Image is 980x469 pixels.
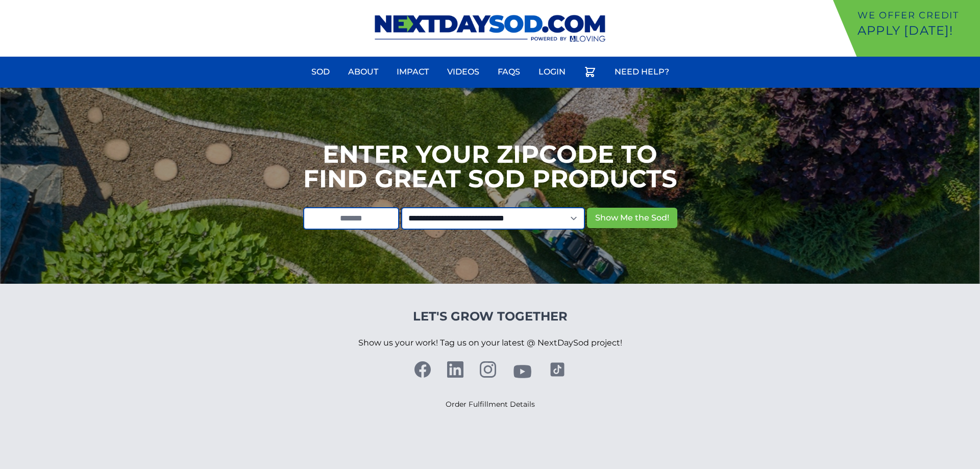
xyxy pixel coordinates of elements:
a: FAQs [492,60,526,84]
h1: Enter your Zipcode to Find Great Sod Products [303,142,677,191]
a: Impact [390,60,435,84]
p: Show us your work! Tag us on your latest @ NextDaySod project! [358,325,622,361]
p: Apply [DATE]! [857,22,976,39]
p: We offer Credit [857,8,976,22]
a: Order Fulfillment Details [446,400,535,409]
a: Sod [305,60,336,84]
a: Videos [441,60,485,84]
h4: Let's Grow Together [358,308,622,325]
a: Need Help? [608,60,675,84]
button: Show Me the Sod! [587,208,677,228]
a: Login [532,60,572,84]
a: About [342,60,384,84]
